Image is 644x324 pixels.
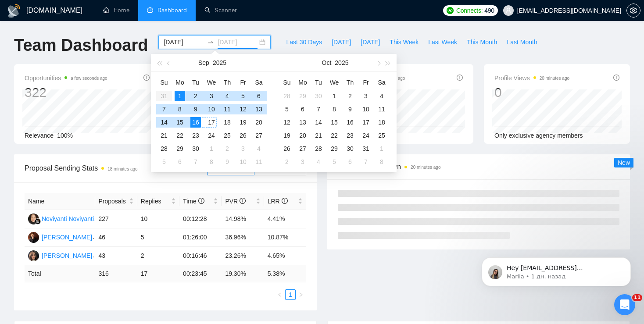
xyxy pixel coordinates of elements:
img: AS [28,232,39,243]
div: 13 [297,117,308,128]
td: 2025-10-08 [326,103,342,116]
div: Noviyanti Noviyanti [42,214,94,224]
span: Last Week [428,37,457,47]
span: Replies [141,196,169,206]
td: 2025-09-21 [156,129,172,142]
span: left [277,292,283,297]
div: 13 [254,104,264,114]
span: swap-right [207,39,214,46]
th: Th [342,75,358,89]
span: right [298,292,304,297]
div: 16 [345,117,355,128]
td: 2025-09-08 [172,103,188,116]
iframe: Intercom notifications сообщение [469,239,644,300]
div: 29 [175,143,185,154]
td: 2025-09-14 [156,116,172,129]
td: 19.30 % [222,265,264,282]
td: 2025-09-01 [172,89,188,103]
span: This Month [467,37,497,47]
span: 100% [57,132,73,139]
td: 2025-09-23 [188,129,204,142]
td: 2025-09-26 [235,129,251,142]
iframe: Intercom live chat [614,294,635,315]
button: setting [626,4,640,18]
a: NNNoviyanti Noviyanti [28,215,94,222]
button: 2025 [335,54,348,71]
span: Relevance [25,132,54,139]
div: 27 [254,130,264,141]
td: 2025-09-28 [279,89,295,103]
div: 12 [238,104,248,114]
td: 2025-09-07 [156,103,172,116]
div: 16 [190,117,201,128]
th: We [204,75,219,89]
th: Su [156,75,172,89]
td: 2025-10-11 [251,155,267,168]
time: 18 minutes ago [107,167,137,171]
span: dashboard [147,7,153,13]
td: 2025-10-11 [374,103,390,116]
td: 23.26% [222,247,264,265]
span: Dashboard [157,7,187,14]
th: Sa [374,75,390,89]
td: 17 [137,265,179,282]
td: 2025-10-25 [374,129,390,142]
button: Last 30 Days [281,35,327,49]
td: 00:12:28 [179,210,222,228]
td: 2025-09-04 [219,89,235,103]
td: 36.96% [222,228,264,247]
div: 6 [175,157,185,167]
span: setting [627,7,640,14]
span: Proposal Sending Stats [25,163,207,174]
img: KA [28,250,39,261]
time: 20 minutes ago [411,165,440,170]
div: 1 [206,143,217,154]
div: 31 [361,143,371,154]
a: KA[PERSON_NAME] [28,252,92,259]
div: 17 [206,117,217,128]
div: 28 [282,91,292,101]
td: 2025-10-02 [219,142,235,155]
td: 2025-10-02 [342,89,358,103]
div: 9 [222,157,233,167]
div: 15 [175,117,185,128]
td: 2025-10-13 [295,116,311,129]
li: 1 [285,289,296,300]
td: 2025-10-19 [279,129,295,142]
td: 2025-11-07 [358,155,374,168]
div: 26 [238,130,248,141]
div: 3 [238,143,248,154]
a: setting [626,7,640,14]
div: 6 [345,157,355,167]
td: 2025-10-17 [358,116,374,129]
div: 11 [222,104,233,114]
div: 6 [254,91,264,101]
td: 2025-10-01 [326,89,342,103]
div: 5 [238,91,248,101]
div: 9 [190,104,201,114]
div: 5 [159,157,169,167]
div: 7 [190,157,201,167]
div: 12 [282,117,292,128]
td: 2025-10-29 [326,142,342,155]
td: 43 [95,247,137,265]
div: 4 [313,157,324,167]
button: right [296,289,306,300]
div: 8 [206,157,217,167]
li: Next Page [296,289,306,300]
th: Name [25,193,95,210]
button: This Week [385,35,423,49]
div: 10 [238,157,248,167]
span: 490 [484,6,494,15]
span: info-circle [457,75,463,81]
img: upwork-logo.png [447,7,454,14]
td: 00:23:45 [179,265,222,282]
td: 2025-10-03 [235,142,251,155]
div: 23 [190,130,201,141]
td: 2025-09-29 [172,142,188,155]
div: 18 [376,117,387,128]
td: 2025-10-27 [295,142,311,155]
td: 2025-10-31 [358,142,374,155]
span: info-circle [198,198,204,204]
